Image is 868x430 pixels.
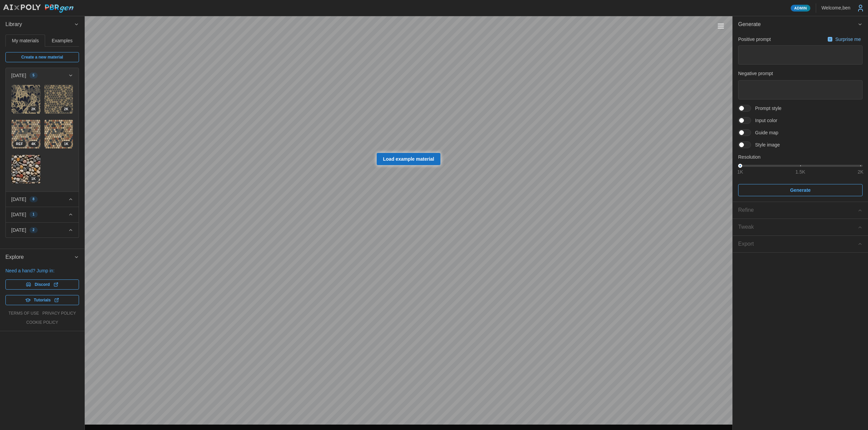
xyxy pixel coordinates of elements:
[12,38,39,43] span: My materials
[31,141,36,147] span: 4 K
[738,184,863,196] button: Generate
[733,219,868,235] button: Tweak
[835,36,862,43] p: Surprise me
[5,295,79,305] a: Tutorials
[751,105,782,112] span: Prompt style
[44,85,74,114] a: QCi17TOVhXxFJeKn2Cfk2K
[33,227,35,233] span: 2
[12,85,40,114] img: 1vXLSweGIcjDdiMKpgYm
[11,155,41,184] a: YxssYRIZkHV5myLvHj3a1K
[11,227,26,233] p: [DATE]
[826,35,863,44] button: Surprise me
[383,153,434,165] span: Load example material
[31,107,36,112] span: 2 K
[751,141,780,148] span: Style image
[21,52,63,62] span: Create a new material
[44,85,73,114] img: QCi17TOVhXxFJeKn2Cfk
[11,119,41,149] a: 3OH8dOOcLztmL0gIbVeh4KREF
[33,212,35,217] span: 1
[33,197,35,202] span: 8
[5,16,74,33] span: Library
[738,36,771,43] p: Positive prompt
[822,4,850,11] p: Welcome, ben
[5,249,74,266] span: Explore
[738,236,857,252] span: Export
[12,155,40,184] img: YxssYRIZkHV5myLvHj3a
[5,267,79,274] p: Need a hand? Jump in:
[733,16,868,33] button: Generate
[44,120,73,149] img: PivPJkOK2vv06AM9d33M
[64,107,68,112] span: 2 K
[790,184,811,196] span: Generate
[733,236,868,252] button: Export
[11,72,26,79] p: [DATE]
[6,68,79,83] button: [DATE]5
[716,21,726,31] button: Toggle viewport controls
[35,280,50,289] span: Discord
[738,70,863,77] p: Negative prompt
[751,129,778,136] span: Guide map
[3,4,74,13] img: AIxPoly PBRgen
[12,120,40,149] img: 3OH8dOOcLztmL0gIbVeh
[5,279,79,290] a: Discord
[64,141,68,147] span: 1 K
[738,206,857,214] div: Refine
[6,223,79,237] button: [DATE]2
[6,192,79,207] button: [DATE]8
[16,141,23,147] span: REF
[738,154,863,160] p: Resolution
[34,295,51,305] span: Tutorials
[751,117,777,124] span: Input color
[31,176,36,182] span: 1 K
[738,16,857,33] span: Generate
[733,33,868,202] div: Generate
[794,5,807,11] span: Admin
[6,207,79,222] button: [DATE]1
[8,311,39,316] a: terms of use
[733,202,868,219] button: Refine
[5,52,79,62] a: Create a new material
[44,119,74,149] a: PivPJkOK2vv06AM9d33M1K
[26,320,58,325] a: cookie policy
[377,153,441,165] a: Load example material
[33,73,35,78] span: 5
[11,85,41,114] a: 1vXLSweGIcjDdiMKpgYm2K
[11,211,26,218] p: [DATE]
[6,83,79,191] div: [DATE]5
[738,219,857,235] span: Tweak
[42,311,76,316] a: privacy policy
[11,196,26,203] p: [DATE]
[52,38,73,43] span: Examples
